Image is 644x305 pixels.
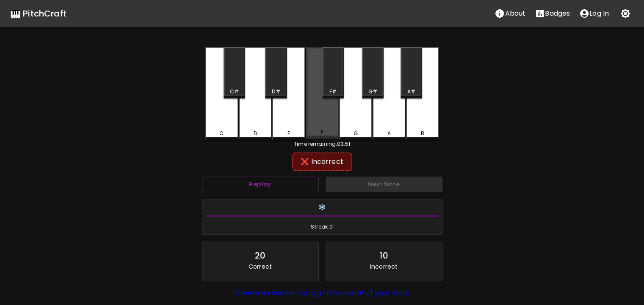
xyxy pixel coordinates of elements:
[387,130,390,137] div: A
[287,130,290,137] div: E
[202,177,319,192] button: Replay
[490,5,530,22] button: About
[575,5,614,22] button: account of current user
[407,88,415,95] div: A#
[206,203,439,212] h6: ❄️
[249,262,272,271] p: Correct
[321,128,323,136] div: F
[368,88,377,95] div: G#
[329,88,336,95] div: F#
[253,130,257,137] div: D
[353,130,357,137] div: G
[206,223,439,231] span: Streak: 0
[230,88,239,95] div: C#
[255,249,265,262] div: 20
[420,130,424,137] div: B
[379,249,388,262] div: 10
[235,288,409,298] a: Create an account or log in to save all of your stats
[219,130,224,137] div: C
[545,8,570,19] p: Badges
[589,8,609,19] p: Log In
[205,140,439,148] div: Time remaining: 03:51
[10,7,66,20] a: 🎹 PitchCraft
[370,262,398,271] p: Incorrect
[505,8,525,19] p: About
[272,88,280,95] div: D#
[530,5,575,22] button: Stats
[296,157,348,167] div: ❌ Incorrect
